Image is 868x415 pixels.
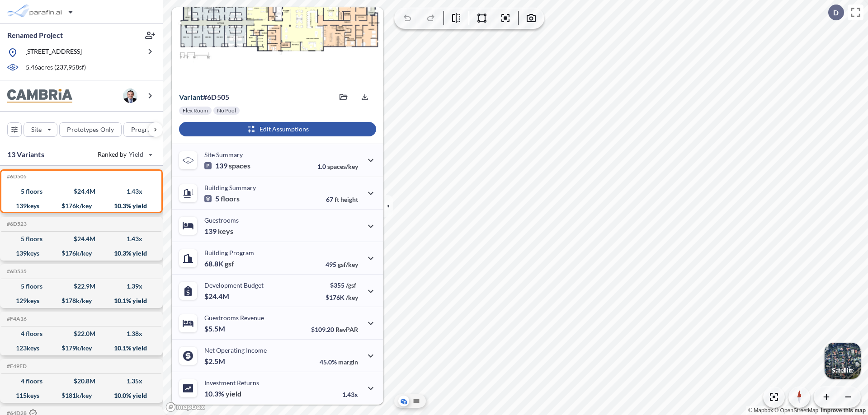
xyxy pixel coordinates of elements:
[311,326,358,333] p: $109.20
[204,346,267,354] p: Net Operating Income
[411,396,422,406] button: Site Plan
[7,30,63,40] p: Renamed Project
[204,379,259,387] p: Investment Returns
[346,281,356,289] span: /gsf
[129,150,144,159] span: Yield
[204,161,250,170] p: 139
[325,294,358,301] p: $176K
[204,216,239,224] p: Guestrooms
[825,343,861,379] button: Switcher ImageSatellite
[326,196,358,203] p: 67
[335,326,358,333] span: RevPAR
[832,367,854,374] p: Satellite
[25,47,82,58] p: [STREET_ADDRESS]
[90,147,158,162] button: Ranked by Yield
[179,93,229,102] p: # 6d505
[179,122,376,136] button: Edit Assumptions
[204,194,240,203] p: 5
[7,89,72,103] img: BrandImage
[26,63,86,73] p: 5.46 acres ( 237,958 sf)
[204,259,234,268] p: 68.8K
[204,249,254,256] p: Building Program
[340,196,358,203] span: height
[833,9,839,17] p: D
[67,125,114,134] p: Prototypes Only
[221,194,240,203] span: floors
[218,227,233,236] span: keys
[204,389,241,398] p: 10.3%
[5,221,27,227] h5: Click to copy the code
[748,407,773,414] a: Mapbox
[217,107,236,114] p: No Pool
[204,151,243,159] p: Site Summary
[24,122,57,137] button: Site
[317,163,358,170] p: 1.0
[346,294,358,301] span: /key
[123,89,137,103] img: user logo
[398,396,409,406] button: Aerial View
[5,173,27,180] h5: Click to copy the code
[204,184,256,191] p: Building Summary
[183,107,208,114] p: Flex Room
[325,261,358,268] p: 495
[342,391,358,398] p: 1.43x
[335,196,339,203] span: ft
[325,281,358,289] p: $355
[31,125,42,134] p: Site
[5,363,27,369] h5: Click to copy the code
[204,357,226,366] p: $2.5M
[123,122,172,137] button: Program
[204,324,226,333] p: $5.5M
[204,227,233,236] p: 139
[204,314,264,322] p: Guestrooms Revenue
[327,163,358,170] span: spaces/key
[131,125,156,134] p: Program
[59,122,122,137] button: Prototypes Only
[774,407,818,414] a: OpenStreetMap
[226,389,241,398] span: yield
[204,292,231,301] p: $24.4M
[821,407,866,414] a: Improve this map
[204,281,264,289] p: Development Budget
[338,358,358,366] span: margin
[179,93,203,101] span: Variant
[825,343,861,379] img: Switcher Image
[7,149,44,160] p: 13 Variants
[338,261,358,268] span: gsf/key
[165,402,205,412] a: Mapbox homepage
[229,161,250,170] span: spaces
[225,259,234,268] span: gsf
[5,316,27,322] h5: Click to copy the code
[5,268,27,275] h5: Click to copy the code
[320,358,358,366] p: 45.0%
